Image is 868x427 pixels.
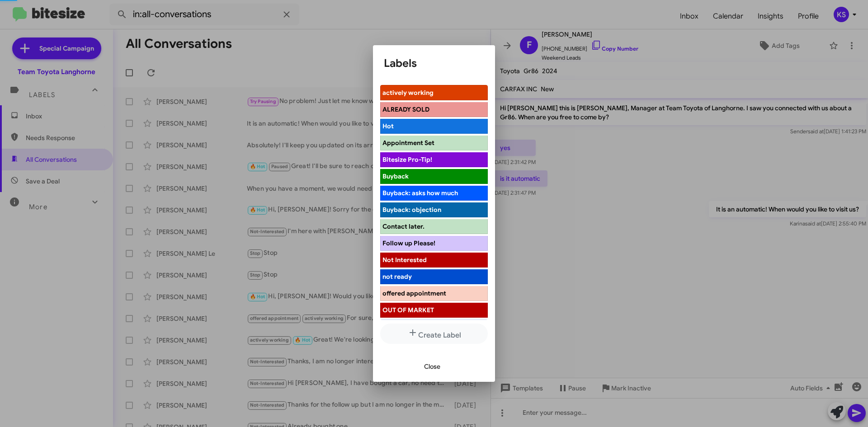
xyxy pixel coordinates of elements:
[382,139,434,147] span: Appointment Set
[382,256,427,264] span: Not Interested
[424,358,440,375] span: Close
[382,306,434,314] span: OUT OF MARKET
[382,122,394,130] span: Hot
[384,56,484,70] h1: Labels
[382,272,412,281] span: not ready
[382,189,458,197] span: Buyback: asks how much
[382,89,434,97] span: actively working
[382,105,429,113] span: ALREADY SOLD
[417,358,448,375] button: Close
[382,222,425,230] span: Contact later.
[382,155,432,164] span: Bitesize Pro-Tip!
[382,206,441,214] span: Buyback: objection
[380,324,488,344] button: Create Label
[382,289,446,297] span: offered appointment
[382,172,409,180] span: Buyback
[382,239,435,247] span: Follow up Please!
